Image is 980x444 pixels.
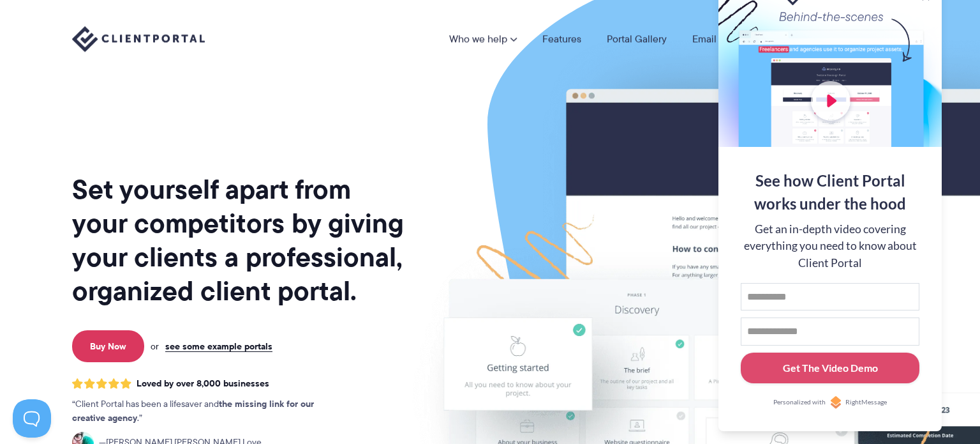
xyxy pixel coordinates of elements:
div: Get The Video Demo [783,360,878,376]
div: See how Client Portal works under the hood [741,169,919,215]
span: Loved by over 8,000 businesses [137,378,269,389]
a: see some example portals [165,341,272,352]
p: Client Portal has been a lifesaver and . [72,397,340,425]
span: or [151,341,159,352]
button: Get The Video Demo [741,353,919,384]
h1: Set yourself apart from your competitors by giving your clients a professional, organized client ... [72,172,406,308]
a: Features [542,34,581,44]
div: Get an in-depth video covering everything you need to know about Client Portal [741,221,919,272]
a: Buy Now [72,330,144,362]
iframe: Toggle Customer Support [13,399,51,438]
strong: the missing link for our creative agency [72,397,314,425]
a: Email Course [692,34,751,44]
a: Personalized withRightMessage [741,396,919,409]
a: Who we help [449,34,517,44]
a: Portal Gallery [607,34,667,44]
img: Personalized with RightMessage [829,396,842,409]
span: Personalized with [773,397,826,408]
span: RightMessage [845,397,887,408]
